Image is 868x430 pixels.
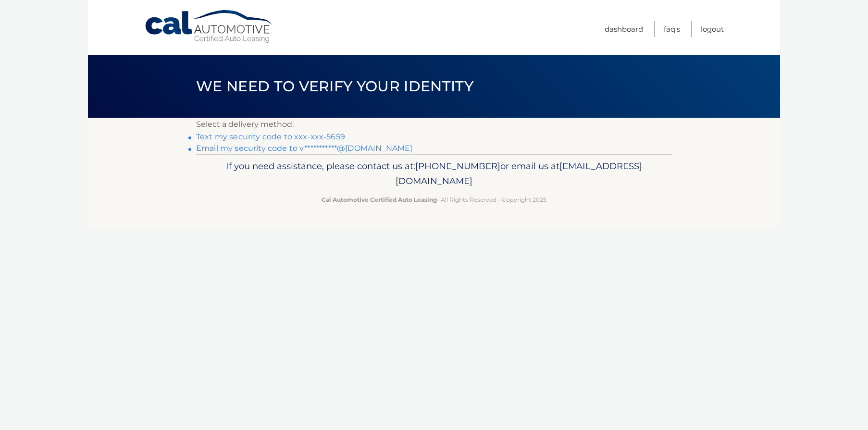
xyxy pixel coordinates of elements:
[202,195,666,205] p: - All Rights Reserved - Copyright 2025
[144,10,274,44] a: Cal Automotive
[322,196,437,203] strong: Cal Automotive Certified Auto Leasing
[196,132,345,141] a: Text my security code to xxx-xxx-5659
[196,77,473,95] span: We need to verify your identity
[202,159,666,189] p: If you need assistance, please contact us at: or email us at
[701,21,724,37] a: Logout
[605,21,643,37] a: Dashboard
[415,160,500,172] span: [PHONE_NUMBER]
[664,21,680,37] a: FAQ's
[196,118,672,131] p: Select a delivery method:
